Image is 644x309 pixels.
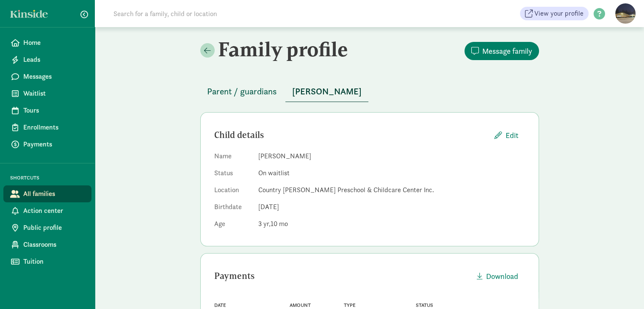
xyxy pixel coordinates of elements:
[23,38,85,48] span: Home
[464,42,539,60] button: Message family
[23,223,85,233] span: Public profile
[285,81,368,102] button: [PERSON_NAME]
[3,236,91,253] a: Classrooms
[258,151,525,161] dd: [PERSON_NAME]
[3,68,91,85] a: Messages
[23,206,85,216] span: Action center
[470,267,525,285] button: Download
[506,130,518,141] span: Edit
[292,85,362,98] span: [PERSON_NAME]
[285,87,368,97] a: [PERSON_NAME]
[3,253,91,270] a: Tuition
[214,269,470,283] div: Payments
[200,87,284,97] a: Parent / guardians
[23,139,85,149] span: Payments
[344,302,356,308] span: Type
[258,202,279,211] span: [DATE]
[602,268,644,309] iframe: Chat Widget
[3,136,91,153] a: Payments
[200,81,284,102] button: Parent / guardians
[3,219,91,236] a: Public profile
[486,270,518,282] span: Download
[23,55,85,65] span: Leads
[23,72,85,82] span: Messages
[3,51,91,68] a: Leads
[3,185,91,202] a: All families
[3,119,91,136] a: Enrollments
[214,151,252,165] dt: Name
[23,240,85,250] span: Classrooms
[214,128,488,142] div: Child details
[271,219,288,228] span: 10
[207,85,277,98] span: Parent / guardians
[23,189,85,199] span: All families
[3,202,91,219] a: Action center
[3,34,91,51] a: Home
[214,168,252,182] dt: Status
[258,219,271,228] span: 3
[200,37,368,61] h2: Family profile
[214,219,252,232] dt: Age
[534,8,583,19] span: View your profile
[214,302,226,308] span: Date
[214,202,252,215] dt: Birthdate
[258,168,525,178] dd: On waitlist
[23,257,85,267] span: Tuition
[482,45,532,57] span: Message family
[108,5,346,22] input: Search for a family, child or location
[214,185,252,199] dt: Location
[488,126,525,144] button: Edit
[3,85,91,102] a: Waitlist
[23,88,85,99] span: Waitlist
[23,105,85,116] span: Tours
[416,302,433,308] span: Status
[520,7,589,20] a: View your profile
[23,122,85,132] span: Enrollments
[290,302,311,308] span: Amount
[258,185,525,195] dd: Country [PERSON_NAME] Preschool & Childcare Center Inc.
[3,102,91,119] a: Tours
